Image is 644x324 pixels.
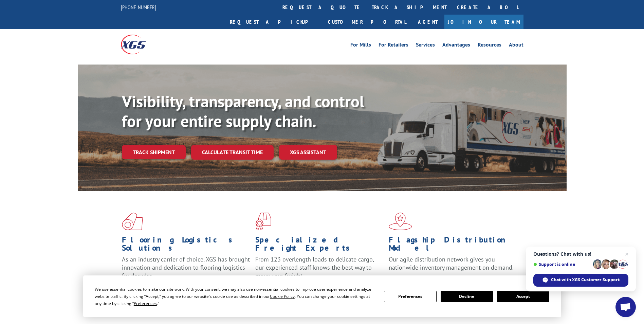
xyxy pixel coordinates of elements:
span: Cookie Policy [270,293,295,299]
span: Chat with XGS Customer Support [551,277,620,283]
a: Resources [478,42,501,50]
span: Questions? Chat with us! [533,251,628,257]
a: Calculate transit time [191,145,274,160]
img: xgs-icon-total-supply-chain-intelligence-red [122,213,143,230]
a: For Mills [350,42,371,50]
a: Services [416,42,435,50]
b: Visibility, transparency, and control for your entire supply chain. [122,91,364,131]
span: Preferences [134,301,157,306]
span: As an industry carrier of choice, XGS has brought innovation and dedication to flooring logistics... [122,255,250,280]
span: Support is online [533,262,590,267]
a: XGS ASSISTANT [279,145,337,160]
a: Agent [411,15,444,29]
button: Preferences [384,291,436,302]
a: Request a pickup [225,15,323,29]
p: From 123 overlength loads to delicate cargo, our experienced staff knows the best way to move you... [255,255,384,286]
a: Customer Portal [323,15,411,29]
span: Chat with XGS Customer Support [533,274,628,287]
a: For Retailers [379,42,408,50]
div: We use essential cookies to make our site work. With your consent, we may also use non-essential ... [95,286,376,307]
h1: Flooring Logistics Solutions [122,236,250,255]
img: xgs-icon-focused-on-flooring-red [255,213,271,230]
div: Cookie Consent Prompt [83,275,561,317]
button: Decline [441,291,493,302]
img: xgs-icon-flagship-distribution-model-red [389,213,412,230]
a: About [509,42,523,50]
h1: Flagship Distribution Model [389,236,517,255]
a: [PHONE_NUMBER] [121,4,156,11]
h1: Specialized Freight Experts [255,236,384,255]
a: Advantages [442,42,470,50]
a: Join Our Team [444,15,523,29]
a: Open chat [615,297,636,317]
a: Track shipment [122,145,186,159]
button: Accept [497,291,549,302]
span: Our agile distribution network gives you nationwide inventory management on demand. [389,255,514,271]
